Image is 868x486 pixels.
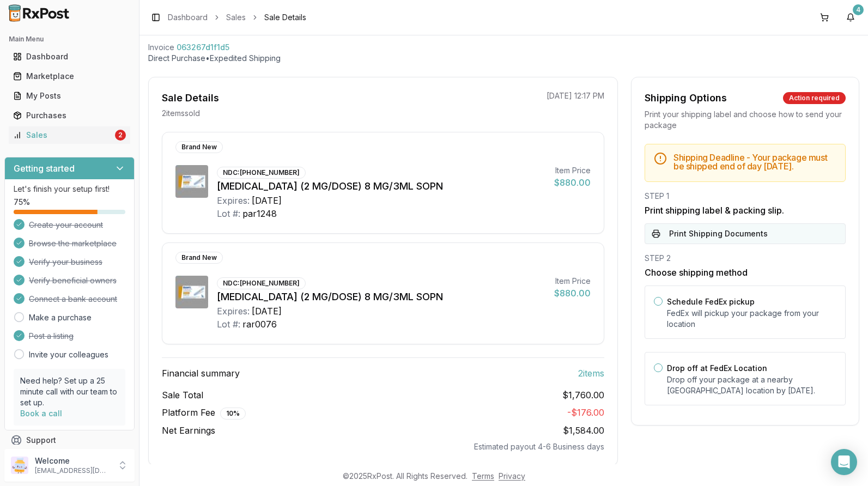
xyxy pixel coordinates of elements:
[13,71,126,82] div: Marketplace
[217,289,545,305] div: [MEDICAL_DATA] (2 MG/DOSE) 8 MG/3ML SOPN
[226,12,246,23] a: Sales
[217,194,250,207] div: Expires:
[645,191,846,202] div: STEP 1
[645,109,846,131] div: Print your shipping label and choose how to send your package
[217,305,250,318] div: Expires:
[667,308,836,330] p: FedEx will pickup your package from your location
[831,449,857,475] div: Open Intercom Messenger
[217,318,240,331] div: Lot #:
[162,424,215,437] span: Net Earnings
[4,68,135,85] button: Marketplace
[29,349,108,360] a: Invite your colleagues
[177,42,229,53] span: 063267d1f1d5
[217,167,306,179] div: NDC: [PHONE_NUMBER]
[667,363,767,373] label: Drop off at FedEx Location
[175,141,223,153] div: Brand New
[563,425,604,436] span: $1,584.00
[9,47,130,66] a: Dashboard
[20,409,62,418] a: Book a call
[35,455,111,466] p: Welcome
[252,194,282,207] div: [DATE]
[645,223,846,244] button: Print Shipping Documents
[217,277,306,289] div: NDC: [PHONE_NUMBER]
[842,9,859,26] button: 4
[217,179,545,194] div: [MEDICAL_DATA] (2 MG/DOSE) 8 MG/3ML SOPN
[9,86,130,106] a: My Posts
[148,53,859,64] p: Direct Purchase • Expedited Shipping
[673,153,836,171] h5: Shipping Deadline - Your package must be shipped end of day [DATE] .
[645,90,727,106] div: Shipping Options
[148,42,174,53] div: Invoice
[554,287,591,300] div: $880.00
[13,90,126,101] div: My Posts
[14,162,75,175] h3: Getting started
[13,110,126,121] div: Purchases
[667,374,836,396] p: Drop off your package at a nearby [GEOGRAPHIC_DATA] location by [DATE] .
[578,367,604,380] span: 2 item s
[9,66,130,86] a: Marketplace
[20,375,119,408] p: Need help? Set up a 25 minute call with our team to set up.
[217,207,240,220] div: Lot #:
[14,184,125,195] p: Let's finish your setup first!
[29,294,117,305] span: Connect a bank account
[252,305,282,318] div: [DATE]
[175,165,208,198] img: Ozempic (2 MG/DOSE) 8 MG/3ML SOPN
[220,408,246,420] div: 10 %
[175,252,223,264] div: Brand New
[645,204,846,217] h3: Print shipping label & packing slip.
[242,318,277,331] div: rar0076
[29,275,117,286] span: Verify beneficial owners
[13,51,126,62] div: Dashboard
[554,276,591,287] div: Item Price
[9,35,130,44] h2: Main Menu
[35,466,111,475] p: [EMAIL_ADDRESS][DOMAIN_NAME]
[13,130,113,141] div: Sales
[14,197,30,208] span: 75 %
[162,367,240,380] span: Financial summary
[783,92,846,104] div: Action required
[4,4,74,22] img: RxPost Logo
[499,471,525,481] a: Privacy
[645,253,846,264] div: STEP 2
[29,257,102,268] span: Verify your business
[264,12,306,23] span: Sale Details
[667,297,755,306] label: Schedule FedEx pickup
[853,4,864,15] div: 4
[4,48,135,65] button: Dashboard
[567,407,604,418] span: - $176.00
[115,130,126,141] div: 2
[554,176,591,189] div: $880.00
[9,125,130,145] a: Sales2
[162,388,203,402] span: Sale Total
[4,126,135,144] button: Sales2
[472,471,494,481] a: Terms
[4,87,135,105] button: My Posts
[168,12,306,23] nav: breadcrumb
[9,106,130,125] a: Purchases
[162,441,604,452] div: Estimated payout 4-6 Business days
[29,331,74,342] span: Post a listing
[162,406,246,420] span: Platform Fee
[547,90,604,101] p: [DATE] 12:17 PM
[162,108,200,119] p: 2 item s sold
[4,107,135,124] button: Purchases
[168,12,208,23] a: Dashboard
[29,220,103,230] span: Create your account
[242,207,277,220] div: par1248
[162,90,219,106] div: Sale Details
[29,238,117,249] span: Browse the marketplace
[175,276,208,308] img: Ozempic (2 MG/DOSE) 8 MG/3ML SOPN
[29,312,92,323] a: Make a purchase
[645,266,846,279] h3: Choose shipping method
[11,457,28,474] img: User avatar
[562,388,604,402] span: $1,760.00
[554,165,591,176] div: Item Price
[4,430,135,450] button: Support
